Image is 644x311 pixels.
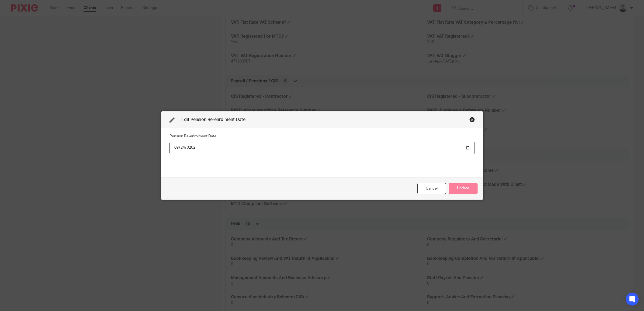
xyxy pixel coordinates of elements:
label: Pension Re-enrolment Date [169,134,216,139]
span: Edit Pension Re-enrolment Date [181,117,245,122]
input: YYYY-MM-DD [169,142,475,154]
button: Update [449,183,477,194]
div: Close this dialog window [417,183,446,194]
div: Close this dialog window [469,117,475,122]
